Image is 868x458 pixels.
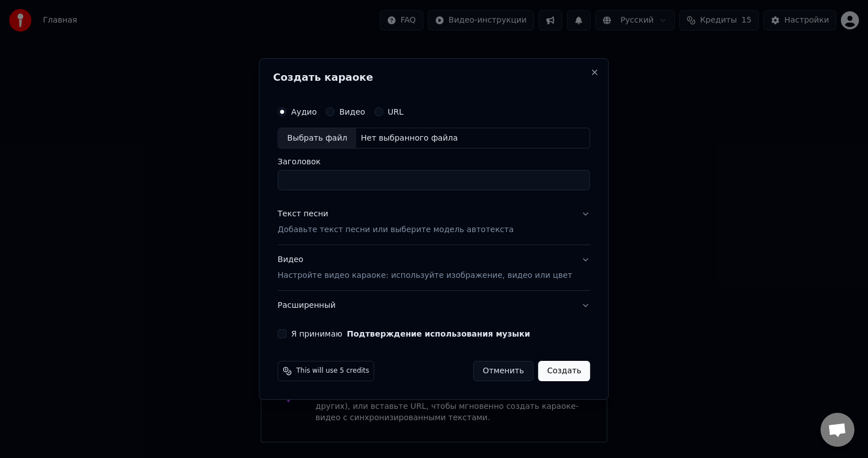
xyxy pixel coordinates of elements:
button: Текст песниДобавьте текст песни или выберите модель автотекста [277,200,590,245]
div: Нет выбранного файла [356,133,462,144]
button: Создать [538,361,590,381]
label: Видео [339,108,365,116]
p: Добавьте текст песни или выберите модель автотекста [277,225,514,236]
p: Настройте видео караоке: используйте изображение, видео или цвет [277,270,572,281]
button: Отменить [473,361,533,381]
label: Аудио [291,108,316,116]
button: ВидеоНастройте видео караоке: используйте изображение, видео или цвет [277,246,590,291]
div: Видео [277,255,572,282]
label: Я принимаю [291,330,530,338]
label: Заголовок [277,158,590,166]
div: Текст песни [277,209,328,220]
button: Расширенный [277,291,590,320]
span: This will use 5 credits [296,367,369,376]
button: Я принимаю [347,330,530,338]
h2: Создать караоке [273,72,594,82]
label: URL [388,108,403,116]
div: Выбрать файл [278,128,356,149]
